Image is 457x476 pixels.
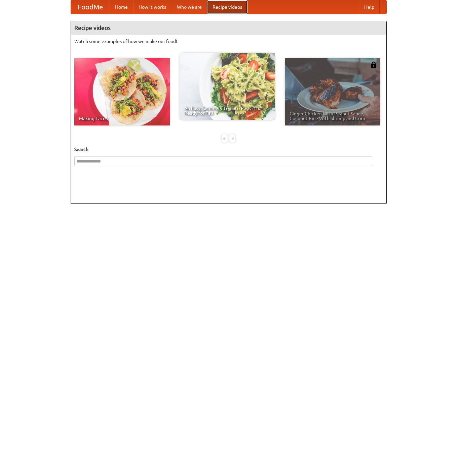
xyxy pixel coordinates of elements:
div: « [222,134,228,143]
a: An Easy, Summery Tomato Pasta That's Ready for Fall [180,53,275,120]
span: An Easy, Summery Tomato Pasta That's Ready for Fall [184,106,270,115]
h5: Search [74,146,383,153]
a: Help [359,0,380,14]
div: » [229,134,235,143]
p: Watch some examples of how we make our food! [74,38,383,45]
a: Recipe videos [207,0,247,14]
a: FoodMe [71,0,110,14]
span: Making Tacos [79,116,165,121]
a: How it works [133,0,172,14]
img: 483408.png [370,62,377,68]
a: Making Tacos [74,58,170,125]
h4: Recipe videos [71,21,386,35]
a: Who we are [172,0,207,14]
a: Home [110,0,133,14]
